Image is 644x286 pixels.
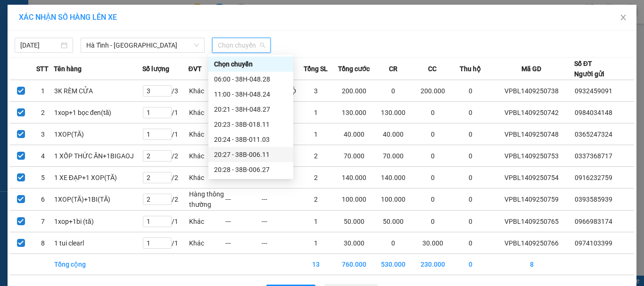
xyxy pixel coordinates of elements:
td: --- [225,188,261,211]
td: 230.000 [413,254,453,275]
td: 50.000 [374,211,413,232]
span: Hà Tĩnh - Hà Nội [86,38,199,52]
span: ĐVT [189,64,202,74]
td: 0 [413,102,453,123]
td: 2 [32,102,53,123]
td: 70.000 [334,145,374,167]
div: Số ĐT Người gửi [574,58,604,79]
td: Khác [189,232,225,254]
span: Tên hàng [54,64,82,74]
input: 14/09/2025 [20,40,59,50]
td: VPBL1409250742 [489,102,574,123]
span: close [619,14,627,21]
td: Khác [189,211,225,232]
td: --- [225,211,261,232]
li: Hotline: 1900252555 [88,35,394,47]
button: Close [610,5,636,31]
td: 200.000 [334,80,374,102]
span: Thu hộ [460,64,481,74]
td: 13 [298,254,334,275]
span: 0932459091 [575,87,612,95]
td: 100.000 [374,188,413,211]
td: 8 [489,254,574,275]
b: GỬI : VP [GEOGRAPHIC_DATA] [12,68,140,100]
td: Khác [189,80,225,102]
td: VPBL1409250753 [489,145,574,167]
span: Số lượng [142,64,169,74]
td: 1 XỐP THỨC ĂN+1BIGAOJ [54,145,142,167]
td: 3 [298,80,334,102]
div: 20:21 - 38H-048.27 [214,104,288,114]
span: 0916232759 [575,174,612,181]
span: Chọn chuyến [218,38,265,52]
td: --- [225,232,261,254]
td: 3K RÈM CỬA [54,80,142,102]
span: Tổng cước [338,64,370,74]
td: / 1 [142,123,188,145]
td: 200.000 [413,80,453,102]
td: 0 [453,232,489,254]
td: VPBL1409250748 [489,123,574,145]
td: / 2 [142,188,188,211]
td: / 2 [142,145,188,167]
td: 0 [453,167,489,188]
li: Cổ Đạm, xã [GEOGRAPHIC_DATA], [GEOGRAPHIC_DATA] [88,23,394,35]
td: 0 [413,211,453,232]
div: 20:23 - 38B-018.11 [214,119,288,130]
td: 1XOP(TĂ) [54,123,142,145]
td: 1 [298,211,334,232]
td: VPBL1409250765 [489,211,574,232]
td: 2 [298,188,334,211]
span: Mã GD [521,64,541,74]
td: 1XOP(TĂ)+1BI(TĂ) [54,188,142,211]
div: Chọn chuyến [214,59,288,69]
td: 0 [453,145,489,167]
td: --- [261,188,297,211]
span: down [194,42,199,48]
td: 1 tui clearl [54,232,142,254]
td: 0 [453,254,489,275]
td: 0 [453,123,489,145]
td: 7 [32,211,53,232]
td: 130.000 [334,102,374,123]
td: VPBL1409250759 [489,188,574,211]
td: --- [261,211,297,232]
span: 0337368717 [575,152,612,160]
td: 6 [32,188,53,211]
td: 0 [453,188,489,211]
td: 1 XE ĐẠP+1 XOP(TĂ) [54,167,142,188]
td: / 1 [142,102,188,123]
span: 0393585939 [575,196,612,203]
img: logo.jpg [12,12,59,59]
div: 06:00 - 38H-048.28 [214,74,288,84]
div: 20:24 - 38B-011.03 [214,134,288,145]
td: 0 [453,80,489,102]
td: 2 [298,145,334,167]
div: 11:00 - 38H-048.24 [214,89,288,99]
td: 1 [298,123,334,145]
div: 20:28 - 38B-006.27 [214,164,288,175]
td: 50.000 [334,211,374,232]
td: 30.000 [334,232,374,254]
td: VPBL1409250766 [489,232,574,254]
td: / 2 [142,167,188,188]
span: 0365247324 [575,131,612,138]
td: 100.000 [334,188,374,211]
td: 530.000 [374,254,413,275]
span: STT [36,64,49,74]
td: / 3 [142,80,188,102]
span: Tổng SL [304,64,328,74]
td: 40.000 [334,123,374,145]
td: Khác [189,167,225,188]
td: 760.000 [334,254,374,275]
td: Hàng thông thường [189,188,225,211]
td: 130.000 [374,102,413,123]
td: 8 [32,232,53,254]
td: VPBL1409250738 [489,80,574,102]
td: Khác [189,123,225,145]
td: 0 [413,167,453,188]
span: 0966983174 [575,218,612,225]
div: 20:27 - 38B-006.11 [214,149,288,160]
td: 0 [374,232,413,254]
div: Chọn chuyến [208,57,293,72]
